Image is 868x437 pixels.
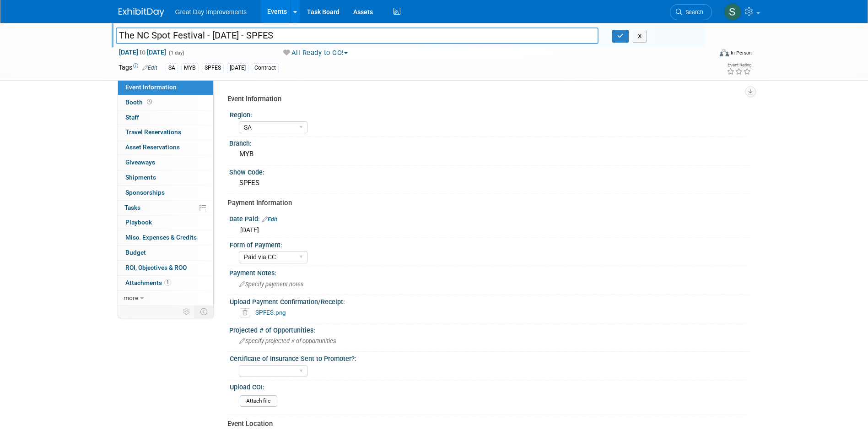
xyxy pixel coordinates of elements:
span: Great Day Improvements [175,8,247,16]
a: Search [670,4,712,20]
a: Event Information [118,80,213,95]
span: Attachments [125,279,171,286]
span: Misc. Expenses & Credits [125,234,197,241]
div: Region: [230,108,746,120]
div: [DATE] [227,63,248,73]
button: X [633,30,647,43]
span: 1 [164,279,171,286]
div: MYB [181,63,199,73]
span: Giveaways [125,158,155,166]
div: Event Rating [727,63,751,67]
img: Sha'Nautica Sales [724,3,741,21]
img: ExhibitDay [119,8,164,17]
div: SPFES [202,63,224,73]
span: Budget [125,249,146,256]
a: Giveaways [118,155,213,170]
div: Payment Notes: [229,266,750,278]
a: Edit [142,65,157,71]
a: Attachments1 [118,276,213,290]
a: Booth [118,95,213,110]
a: Sponsorships [118,186,213,200]
div: Form of Payment: [230,238,746,250]
img: Format-Inperson.png [720,49,729,56]
span: Asset Reservations [125,143,180,151]
span: to [138,49,147,56]
a: Staff [118,110,213,125]
td: Personalize Event Tab Strip [179,306,195,317]
span: Tasks [124,204,140,211]
div: Branch: [229,137,750,148]
a: more [118,291,213,306]
button: All Ready to GO! [280,48,351,58]
div: Upload Payment Confirmation/Receipt: [230,295,746,306]
a: Delete attachment? [240,310,254,316]
td: Toggle Event Tabs [194,306,213,317]
a: SPFES.png [255,309,286,316]
span: [DATE] [240,226,259,234]
span: Travel Reservations [125,128,181,136]
a: ROI, Objectives & ROO [118,261,213,275]
span: Sponsorships [125,189,165,196]
div: Date Paid: [229,212,750,224]
span: Booth not reserved yet [145,98,154,105]
a: Travel Reservations [118,125,213,140]
span: Playbook [125,218,152,226]
a: Misc. Expenses & Credits [118,230,213,245]
span: [DATE] [DATE] [119,48,167,56]
div: Show Code: [229,165,750,177]
div: Event Information [227,94,743,104]
td: Tags [119,63,157,73]
div: SA [166,63,178,73]
span: Search [682,9,703,16]
a: Budget [118,246,213,260]
a: Shipments [118,170,213,185]
div: Upload COI: [230,380,746,392]
span: Event Information [125,83,177,91]
span: Shipments [125,174,156,181]
a: Edit [262,216,277,223]
div: Contract [252,63,279,73]
a: Asset Reservations [118,140,213,155]
a: Playbook [118,215,213,230]
div: Projected # of Opportunities: [229,323,750,335]
div: SPFES [236,176,743,190]
div: Event Format [658,48,752,61]
span: more [124,294,138,301]
div: MYB [236,147,743,161]
span: Booth [125,98,154,106]
span: (1 day) [168,50,184,56]
div: In-Person [730,49,752,56]
div: Event Location [227,419,743,429]
a: Tasks [118,201,213,215]
div: Certificate of Insurance Sent to Promoter?: [230,352,746,363]
span: ROI, Objectives & ROO [125,264,187,271]
div: Payment Information [227,198,743,208]
span: Specify payment notes [239,281,303,288]
span: Staff [125,114,139,121]
span: Specify projected # of opportunities [239,338,336,344]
